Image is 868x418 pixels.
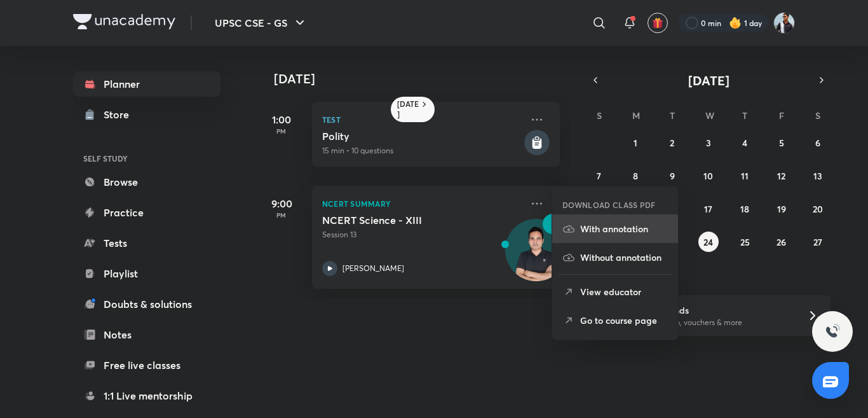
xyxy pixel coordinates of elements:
img: streak [729,17,742,29]
a: Doubts & solutions [73,291,220,317]
a: Planner [73,71,220,97]
button: September 17, 2025 [698,199,719,219]
abbr: September 7, 2025 [597,170,601,182]
p: Test [322,112,522,127]
a: Company Logo [73,14,175,32]
h5: NCERT Science - XIII [322,214,480,226]
h6: SELF STUDY [73,148,220,169]
button: September 1, 2025 [625,132,646,153]
abbr: Monday [632,109,640,122]
img: avatar [652,17,663,29]
h6: Refer friends [635,303,792,317]
abbr: Sunday [597,109,602,122]
a: Free live classes [73,352,220,378]
p: Go to course page [580,314,668,327]
abbr: September 9, 2025 [670,170,675,182]
abbr: Saturday [815,109,820,122]
abbr: September 10, 2025 [703,170,713,182]
abbr: September 1, 2025 [634,137,637,149]
button: September 13, 2025 [808,165,828,186]
abbr: September 18, 2025 [740,203,749,215]
button: September 6, 2025 [808,132,828,153]
abbr: September 19, 2025 [777,203,786,215]
abbr: September 12, 2025 [777,170,785,182]
button: September 9, 2025 [662,165,682,186]
abbr: September 5, 2025 [779,137,784,149]
button: September 5, 2025 [771,132,792,153]
abbr: September 26, 2025 [776,236,786,248]
button: avatar [648,13,668,33]
div: Store [104,107,137,122]
p: Without annotation [580,251,668,264]
p: Win a laptop, vouchers & more [635,317,792,328]
button: September 11, 2025 [735,165,755,186]
abbr: September 17, 2025 [704,203,712,215]
button: [DATE] [604,71,813,89]
h6: DOWNLOAD CLASS PDF [562,199,656,211]
a: Store [73,102,220,127]
a: Practice [73,200,220,225]
abbr: September 2, 2025 [670,137,674,149]
button: September 3, 2025 [698,132,719,153]
img: Hitesh Kumar [773,12,795,34]
p: 15 min • 10 questions [322,145,522,157]
abbr: September 3, 2025 [706,137,711,149]
h5: 9:00 [256,196,307,211]
h5: 1:00 [256,112,307,127]
button: UPSC CSE - GS [207,10,315,36]
h4: [DATE] [274,71,573,87]
button: September 19, 2025 [771,199,792,219]
button: September 25, 2025 [735,232,755,252]
button: September 2, 2025 [662,132,682,153]
button: September 18, 2025 [735,199,755,219]
abbr: September 4, 2025 [742,137,747,149]
p: Session 13 [322,229,522,240]
button: September 8, 2025 [625,165,646,186]
a: Playlist [73,261,220,286]
button: September 10, 2025 [698,165,719,186]
img: Company Logo [73,14,175,29]
h5: Polity [322,130,522,143]
p: PM [256,211,307,219]
abbr: September 8, 2025 [633,170,638,182]
p: View educator [580,285,668,298]
a: 1:1 Live mentorship [73,383,220,408]
abbr: September 24, 2025 [703,236,713,248]
h6: [DATE] [397,99,419,120]
button: September 7, 2025 [589,165,609,186]
abbr: Thursday [742,109,747,122]
abbr: September 25, 2025 [740,236,750,248]
p: PM [256,127,307,135]
button: September 24, 2025 [698,232,719,252]
button: September 27, 2025 [808,232,828,252]
a: Tests [73,230,220,256]
abbr: September 20, 2025 [813,203,823,215]
img: Avatar [506,226,567,287]
img: ttu [825,324,840,339]
span: [DATE] [688,72,729,89]
abbr: Friday [779,109,784,122]
abbr: September 13, 2025 [813,170,822,182]
button: September 26, 2025 [771,232,792,252]
button: September 20, 2025 [808,199,828,219]
a: Notes [73,322,220,347]
p: NCERT Summary [322,196,522,211]
p: With annotation [580,222,668,235]
button: September 4, 2025 [735,132,755,153]
abbr: September 6, 2025 [815,137,820,149]
abbr: September 11, 2025 [741,170,749,182]
button: September 12, 2025 [771,165,792,186]
p: [PERSON_NAME] [342,263,404,274]
abbr: Wednesday [705,109,714,122]
abbr: September 27, 2025 [813,236,822,248]
abbr: Tuesday [670,109,675,122]
a: Browse [73,169,220,195]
